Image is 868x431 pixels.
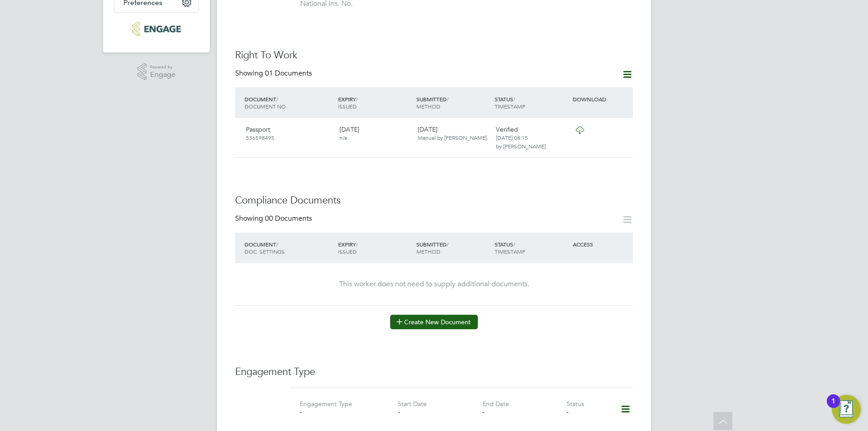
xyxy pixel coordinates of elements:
[492,236,571,260] div: STATUS
[336,122,414,145] div: [DATE]
[235,365,633,379] h3: Engagement Type
[242,122,336,145] div: Passport
[300,408,384,416] div: -
[566,408,609,416] div: -
[831,401,835,413] div: 1
[571,91,633,107] div: DOWNLOAD
[356,95,358,103] span: /
[832,395,861,424] button: Open Resource Center, 1 new notification
[418,134,488,141] span: Manual by [PERSON_NAME].
[447,95,448,103] span: /
[513,95,515,103] span: /
[390,315,478,329] button: Create New Document
[235,194,633,207] h3: Compliance Documents
[114,22,199,36] a: Go to home page
[496,134,528,141] span: [DATE] 08:15
[276,95,278,103] span: /
[244,279,624,289] div: This worker does not need to supply additional documents.
[235,214,314,223] div: Showing
[414,236,492,260] div: SUBMITTED
[338,103,357,110] span: ISSUED
[338,248,357,255] span: ISSUED
[414,122,492,145] div: [DATE]
[447,241,448,248] span: /
[276,241,278,248] span: /
[566,400,584,408] label: Status
[495,103,525,110] span: TIMESTAMP
[137,63,176,81] a: Powered byEngage
[336,236,414,260] div: EXPIRY
[246,134,274,141] span: 536598495
[482,408,566,416] div: -
[235,69,314,78] div: Showing
[414,91,492,114] div: SUBMITTED
[571,236,633,252] div: ACCESS
[150,63,175,71] span: Powered by
[242,91,336,114] div: DOCUMENT
[398,408,482,416] div: -
[300,400,352,408] label: Engagement Type
[356,241,358,248] span: /
[416,103,440,110] span: METHOD
[495,248,525,255] span: TIMESTAMP
[150,71,175,79] span: Engage
[242,236,336,260] div: DOCUMENT
[245,103,287,110] span: DOCUMENT NO.
[132,22,180,36] img: pcrnet-logo-retina.png
[340,134,347,141] span: n/a
[496,142,547,150] span: by [PERSON_NAME].
[416,248,440,255] span: METHOD
[496,125,518,133] span: Verified
[235,49,633,62] h3: Right To Work
[265,214,312,223] span: 00 Documents
[336,91,414,114] div: EXPIRY
[513,241,515,248] span: /
[265,69,312,78] span: 01 Documents
[492,91,571,114] div: STATUS
[482,400,509,408] label: End Date
[398,400,427,408] label: Start Date
[245,248,285,255] span: DOC. SETTINGS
